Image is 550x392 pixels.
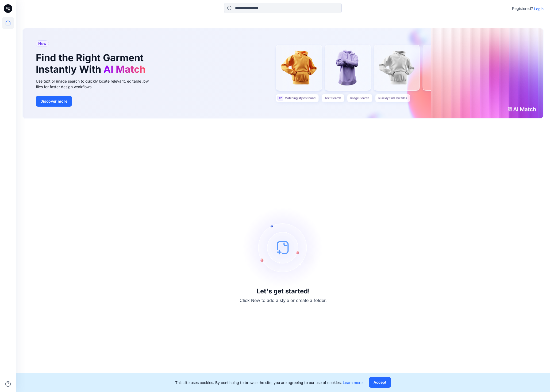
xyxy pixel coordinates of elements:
[369,377,391,388] button: Accept
[175,380,363,385] p: This site uses cookies. By continuing to browse the site, you are agreeing to our use of cookies.
[36,78,156,90] div: Use text or image search to quickly locate relevant, editable .bw files for faster design workflows.
[38,40,47,47] span: New
[36,96,72,107] button: Discover more
[534,6,544,11] p: Login
[36,52,148,75] h1: Find the Right Garment Instantly With
[240,297,327,304] p: Click New to add a style or create a folder.
[103,63,145,75] span: AI Match
[512,5,533,12] p: Registered?
[256,288,310,295] h3: Let's get started!
[243,207,323,288] img: empty-state-image.svg
[343,380,363,385] a: Learn more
